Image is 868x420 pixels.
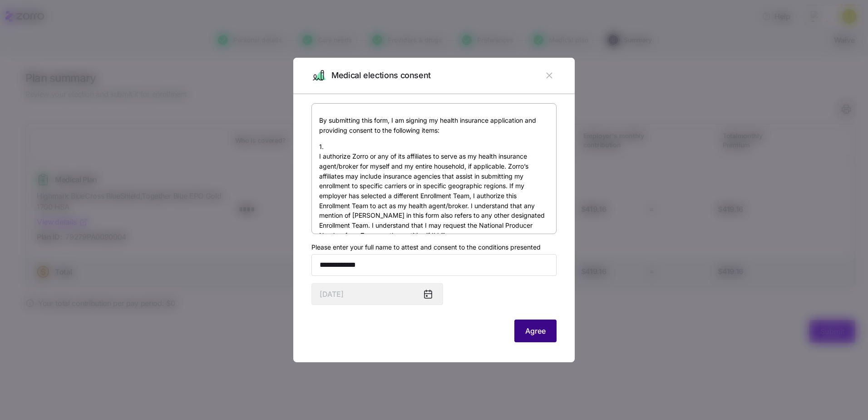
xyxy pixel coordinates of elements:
span: Medical elections consent [331,69,431,82]
p: By submitting this form, I am signing my health insurance application and providing consent to th... [319,115,549,135]
button: Agree [514,320,557,342]
label: Please enter your full name to attest and consent to the conditions presented [311,242,541,252]
input: MM/DD/YYYY [311,283,443,305]
span: Agree [525,325,546,336]
p: 1. I authorize Zorro or any of its affiliates to serve as my health insurance agent/broker for my... [319,142,549,240]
